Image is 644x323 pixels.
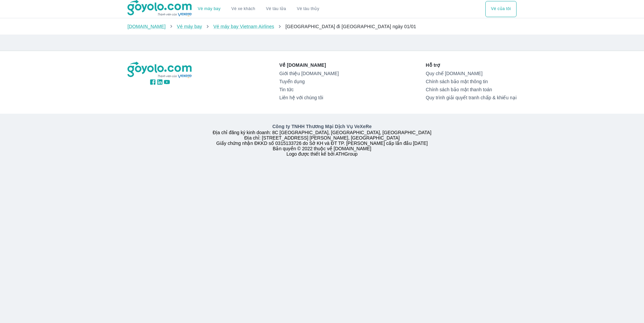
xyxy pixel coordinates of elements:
[279,87,339,92] a: Tin tức
[285,24,416,29] span: [GEOGRAPHIC_DATA] đi [GEOGRAPHIC_DATA] ngày 01/01
[485,1,517,17] div: choose transportation mode
[279,71,339,76] a: Giới thiệu [DOMAIN_NAME]
[261,1,291,17] a: Vé tàu lửa
[426,79,517,84] a: Chính sách bảo mật thông tin
[279,95,339,100] a: Liên hệ với chúng tôi
[426,62,517,68] p: Hỗ trợ
[127,23,517,30] nav: breadcrumb
[231,6,255,11] a: Vé xe khách
[426,87,517,92] a: Chính sách bảo mật thanh toán
[485,1,517,17] button: Vé của tôi
[127,62,193,78] img: logo
[279,62,339,68] p: Về [DOMAIN_NAME]
[279,79,339,84] a: Tuyển dụng
[426,71,517,76] a: Quy chế [DOMAIN_NAME]
[193,1,325,17] div: choose transportation mode
[426,95,517,100] a: Quy trình giải quyết tranh chấp & khiếu nại
[198,6,221,11] a: Vé máy bay
[127,24,166,29] a: [DOMAIN_NAME]
[129,123,515,130] p: Công ty TNHH Thương Mại Dịch Vụ VeXeRe
[177,24,202,29] a: Vé máy bay
[213,24,274,29] a: Vé máy bay Vietnam Airlines
[123,123,521,157] div: Địa chỉ đăng ký kinh doanh: 8C [GEOGRAPHIC_DATA], [GEOGRAPHIC_DATA], [GEOGRAPHIC_DATA] Địa chỉ: [...
[291,1,325,17] button: Vé tàu thủy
